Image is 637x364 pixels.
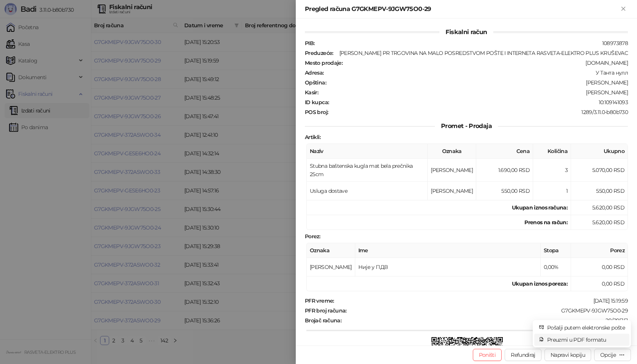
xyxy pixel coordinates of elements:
[335,297,629,304] div: [DATE] 15:19:59
[355,243,541,258] th: Ime
[571,144,628,159] th: Ukupno
[541,243,571,258] th: Stopa
[305,5,619,14] div: Pregled računa G7GKMEPV-9JGW75O0-29
[428,182,476,200] td: [PERSON_NAME]
[305,69,324,76] strong: Adresa :
[571,182,628,200] td: 550,00 RSD
[307,182,428,200] td: Usluga dostave
[476,182,533,200] td: 550,00 RSD
[551,352,585,358] span: Napravi kopiju
[325,69,629,76] div: У Танта нулл
[512,204,568,211] strong: Ukupan iznos računa :
[305,99,329,106] strong: ID kupca :
[342,317,629,324] div: 29/29ПП
[547,336,625,344] span: Preuzmi u PDF formatu
[315,40,629,47] div: 108973878
[327,79,629,86] div: [PERSON_NAME]
[619,5,628,14] button: Zatvori
[305,40,314,47] strong: PIB :
[305,297,334,304] strong: PFR vreme :
[343,59,629,66] div: [DOMAIN_NAME]
[600,352,616,358] div: Opcije
[428,159,476,182] td: [PERSON_NAME]
[334,50,629,56] div: [PERSON_NAME] PR TRGOVINA NA MALO POSREDSTVOM POŠTE I INTERNETA RASVETA-ELEKTRO PLUS KRUŠEVAC
[533,159,571,182] td: 3
[305,59,342,66] strong: Mesto prodaje :
[505,349,541,361] button: Refundiraj
[307,258,355,277] td: [PERSON_NAME]
[571,258,628,277] td: 0,00 RSD
[329,109,629,116] div: 1289/3.11.0-b80b730
[571,215,628,230] td: 5.620,00 RSD
[305,89,318,96] strong: Kasir :
[305,79,326,86] strong: Opština :
[307,144,428,159] th: Naziv
[512,280,568,287] strong: Ukupan iznos poreza:
[305,307,347,314] strong: PFR broj računa :
[533,182,571,200] td: 1
[571,200,628,215] td: 5.620,00 RSD
[533,144,571,159] th: Količina
[347,307,629,314] div: G7GKMEPV-9JGW75O0-29
[435,122,498,130] span: Promet - Prodaja
[439,28,493,36] span: Fiskalni račun
[305,134,320,141] strong: Artikli :
[319,89,629,96] div: [PERSON_NAME]
[305,317,341,324] strong: Brojač računa :
[571,159,628,182] td: 5.070,00 RSD
[524,219,568,226] strong: Prenos na račun :
[544,349,591,361] button: Napravi kopiju
[305,233,320,240] strong: Porez :
[305,109,328,116] strong: POS broj :
[541,258,571,277] td: 0,00%
[428,144,476,159] th: Oznaka
[476,159,533,182] td: 1.690,00 RSD
[594,349,631,361] button: Opcije
[473,349,502,361] button: Poništi
[329,99,629,106] div: 10:109141093
[476,144,533,159] th: Cena
[307,243,355,258] th: Oznaka
[571,277,628,291] td: 0,00 RSD
[547,323,625,332] span: Pošalji putem elektronske pošte
[355,258,541,277] td: Није у ПДВ
[571,243,628,258] th: Porez
[305,50,333,56] strong: Preduzeće :
[307,159,428,182] td: Stubna baštenska kugla mat bela prečnika 25cm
